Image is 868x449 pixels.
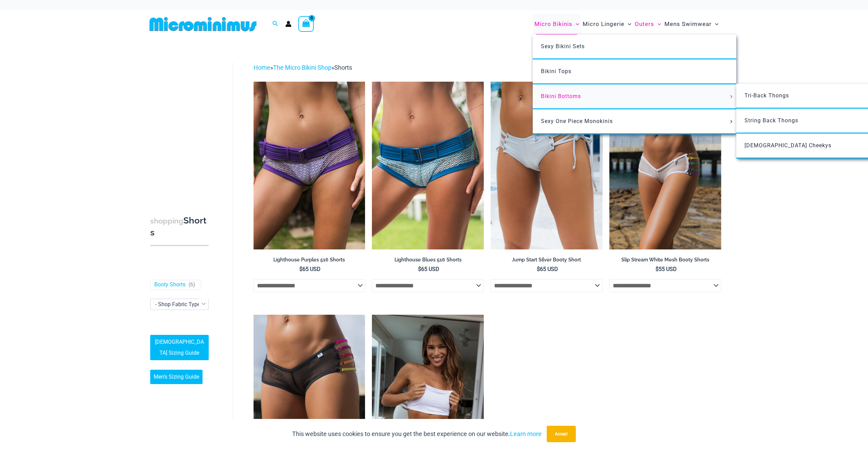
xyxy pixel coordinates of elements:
[656,266,659,272] span: $
[744,117,798,124] span: String Back Thongs
[189,281,195,288] span: ( )
[633,14,663,35] a: OutersMenu ToggleMenu Toggle
[292,429,542,439] p: This website uses cookies to ensure you get the best experience on our website.
[541,43,585,50] span: Sexy Bikini Sets
[273,64,332,71] a: The Micro Bikini Shop
[254,257,365,263] h2: Lighthouse Purples 516 Shorts
[190,281,193,288] span: 6
[254,64,270,71] a: Home
[583,15,624,33] span: Micro Lingerie
[418,266,421,272] span: $
[541,118,613,124] span: Sexy One Piece Monokinis
[372,257,484,263] h2: Lighthouse Blues 516 Shorts
[491,82,603,249] img: Jump Start Silver 5594 Shorts 01
[150,299,209,310] span: - Shop Fabric Type
[147,16,259,32] img: MM SHOP LOGO FLAT
[572,15,579,33] span: Menu Toggle
[154,281,185,288] a: Booty Shorts
[664,15,712,33] span: Mens Swimwear
[656,266,677,272] bdi: 55 USD
[663,14,720,35] a: Mens SwimwearMenu ToggleMenu Toggle
[712,15,718,33] span: Menu Toggle
[534,15,572,33] span: Micro Bikinis
[298,16,314,32] a: View Shopping Cart, empty
[334,64,352,71] span: Shorts
[533,109,736,134] a: Sexy One Piece MonokinisMenu ToggleMenu Toggle
[609,82,721,249] img: Slip Stream White Multi 5024 Shorts 08
[744,92,789,99] span: Tri-Back Thongs
[609,257,721,266] a: Slip Stream White Mesh Booty Shorts
[532,13,722,36] nav: Site Navigation
[418,266,439,272] bdi: 65 USD
[533,14,581,35] a: Micro BikinisMenu ToggleMenu Toggle
[533,84,736,109] a: Bikini BottomsMenu ToggleMenu Toggle
[537,266,540,272] span: $
[254,257,365,266] a: Lighthouse Purples 516 Shorts
[541,68,571,74] span: Bikini Tops
[254,64,352,71] span: » »
[491,82,603,249] a: Jump Start Silver 5594 Shorts 01Jump Start Silver 5594 Shorts 02Jump Start Silver 5594 Shorts 02
[510,430,542,437] a: Learn more
[624,15,631,33] span: Menu Toggle
[372,257,484,266] a: Lighthouse Blues 516 Shorts
[727,95,735,98] span: Menu Toggle
[541,93,581,99] span: Bikini Bottoms
[299,266,321,272] bdi: 65 USD
[581,14,633,35] a: Micro LingerieMenu ToggleMenu Toggle
[491,257,603,266] a: Jump Start Silver Booty Short
[372,82,484,249] a: Lighthouse Blues 516 Short 01Lighthouse Blues 516 Short 03Lighthouse Blues 516 Short 03
[150,335,209,360] a: [DEMOGRAPHIC_DATA] Sizing Guide
[491,257,603,263] h2: Jump Start Silver Booty Short
[150,215,209,239] h3: Shorts
[372,82,484,249] img: Lighthouse Blues 516 Short 01
[150,57,212,194] iframe: TrustedSite Certified
[654,15,661,33] span: Menu Toggle
[151,299,208,310] span: - Shop Fabric Type
[150,370,203,384] a: Men’s Sizing Guide
[254,82,365,249] img: Lighthouse Purples 516 Short 01
[299,266,302,272] span: $
[272,20,278,28] a: Search icon link
[744,142,831,149] span: [DEMOGRAPHIC_DATA] Cheekys
[155,301,200,308] span: - Shop Fabric Type
[537,266,558,272] bdi: 65 USD
[547,426,576,442] button: Accept
[609,257,721,263] h2: Slip Stream White Mesh Booty Shorts
[635,15,654,33] span: Outers
[150,217,183,225] span: shopping
[533,59,736,84] a: Bikini Tops
[727,120,735,123] span: Menu Toggle
[285,21,292,27] a: Account icon link
[254,82,365,249] a: Lighthouse Purples 516 Short 01Lighthouse Purples 3668 Crop Top 516 Short 01Lighthouse Purples 36...
[533,35,736,59] a: Sexy Bikini Sets
[609,82,721,249] a: Slip Stream White Multi 5024 Shorts 08Slip Stream White Multi 5024 Shorts 10Slip Stream White Mul...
